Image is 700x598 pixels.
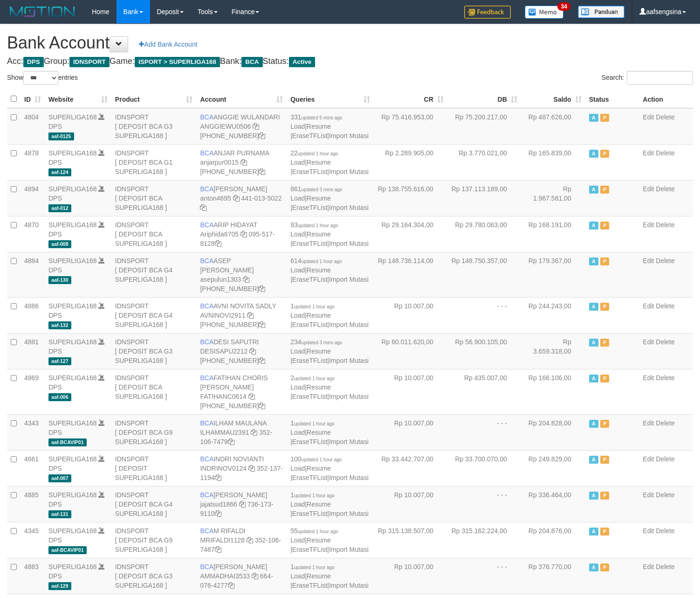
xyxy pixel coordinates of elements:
[290,429,305,436] a: Load
[45,450,111,486] td: DPS
[48,185,97,193] a: SUPERLIGA168
[290,302,369,328] span: | | |
[45,414,111,450] td: DPS
[290,113,369,139] span: | | |
[292,474,327,481] a: EraseTFList
[292,240,327,247] a: EraseTFList
[292,510,327,517] a: EraseTFList
[447,108,521,145] td: Rp 75.200.217,00
[292,321,327,328] a: EraseTFList
[290,455,342,463] span: 100
[290,419,369,445] span: | | |
[111,90,197,108] th: Product: activate to sort column ascending
[48,527,97,535] a: SUPERLIGA168
[602,71,693,85] label: Search:
[589,186,598,194] span: Active
[290,185,369,211] span: | | |
[111,486,197,522] td: IDNSPORT [ DEPOSIT BCA G4 SUPERLIGA168 ]
[215,474,221,481] a: Copy 3521371194 to clipboard
[111,252,197,297] td: IDNSPORT [ DEPOSIT BCA G4 SUPERLIGA168 ]
[21,180,45,216] td: 4894
[292,357,327,364] a: EraseTFList
[589,339,598,347] span: Active
[243,276,249,283] a: Copy asepulun1303 to clipboard
[447,297,521,333] td: - - -
[200,536,245,544] a: MRIFALDI1128
[656,185,674,193] a: Delete
[290,149,338,157] span: 22
[600,114,610,122] span: Paused
[200,501,237,508] a: jajatsud1866
[290,419,335,427] span: 1
[21,108,45,145] td: 4804
[643,302,654,310] a: Edit
[200,123,251,130] a: ANGGIEWU0506
[45,180,111,216] td: DPS
[200,374,213,382] span: BCA
[21,297,45,333] td: 4886
[656,491,674,499] a: Delete
[627,71,693,85] input: Search:
[290,374,369,400] span: | | |
[240,159,247,166] a: Copy anjarpur0015 to clipboard
[290,266,305,274] a: Load
[290,257,369,283] span: | | |
[45,216,111,252] td: DPS
[643,455,654,463] a: Edit
[253,123,259,130] a: Copy ANGGIEWU0506 to clipboard
[292,393,327,400] a: EraseTFList
[521,144,585,180] td: Rp 165.839,00
[21,216,45,252] td: 4870
[45,297,111,333] td: DPS
[600,420,610,428] span: Paused
[578,6,625,18] img: panduan.png
[200,348,247,355] a: DESISAPU2212
[200,302,213,310] span: BCA
[307,383,331,391] a: Resume
[111,216,197,252] td: IDNSPORT [ DEPOSIT BCA SUPERLIGA168 ]
[521,216,585,252] td: Rp 168.191,00
[45,252,111,297] td: DPS
[200,465,247,472] a: INDRINOV0124
[45,369,111,414] td: DPS
[600,339,610,347] span: Paused
[589,114,598,122] span: Active
[656,113,674,121] a: Delete
[21,486,45,522] td: 4885
[302,340,343,345] span: updated 3 mins ago
[290,338,342,346] span: 234
[656,455,674,463] a: Delete
[21,414,45,450] td: 4343
[329,438,369,445] a: Import Mutasi
[600,186,610,194] span: Paused
[374,414,447,450] td: Rp 10.007,00
[290,230,305,238] a: Load
[307,429,331,436] a: Resume
[447,450,521,486] td: Rp 33.700.070,00
[643,185,654,193] a: Edit
[48,419,97,427] a: SUPERLIGA168
[589,420,598,428] span: Active
[200,276,241,283] a: asepulun1303
[589,456,598,464] span: Active
[600,303,610,311] span: Paused
[656,257,674,264] a: Delete
[374,90,447,108] th: CR: activate to sort column ascending
[374,252,447,297] td: Rp 148.736.114,00
[643,491,654,499] a: Edit
[290,374,335,382] span: 2
[48,491,97,499] a: SUPERLIGA168
[643,419,654,427] a: Edit
[329,357,369,364] a: Import Mutasi
[48,132,74,140] span: aaf-0125
[447,333,521,369] td: Rp 56.900.105,00
[329,393,369,400] a: Import Mutasi
[200,312,245,319] a: AVNINOVI2911
[196,108,287,145] td: ANGGIE WULANDARI [PHONE_NUMBER]
[45,90,111,108] th: Website: activate to sort column ascending
[200,221,213,229] span: BCA
[23,57,44,67] span: DPS
[521,180,585,216] td: Rp 1.967.581,00
[290,302,335,310] span: 1
[196,180,287,216] td: [PERSON_NAME] 441-013-5022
